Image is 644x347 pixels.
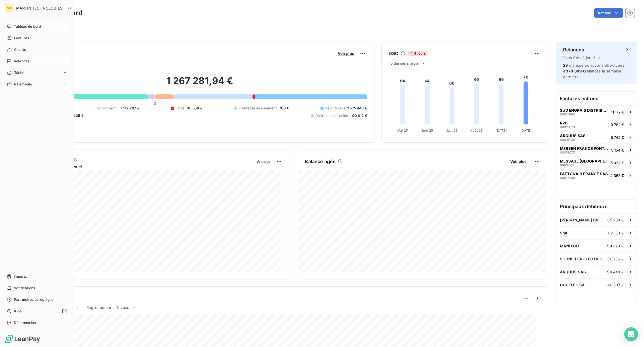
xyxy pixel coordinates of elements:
button: Actions [594,8,623,18]
button: Voir plus [336,51,356,56]
span: Relances [14,59,29,64]
span: 46 637 € [608,283,624,287]
span: Voir plus [510,159,526,164]
span: MANITOU [560,244,579,248]
tspan: Juil. 25 [446,128,458,133]
span: SMI [560,231,567,235]
span: Regroupé par : [86,305,114,310]
span: 0 [154,101,156,106]
tspan: [DATE] [520,128,531,133]
span: PATTONAIR FRANCE SAS [560,171,608,176]
span: 1 575 448 € [347,106,367,111]
span: 54 448 € [607,270,624,274]
button: Voir plus [255,159,272,164]
span: Aide [14,309,22,314]
span: 59 223 € [607,244,624,248]
span: Notifications [14,286,35,291]
button: Voir plus [508,159,528,164]
span: Tableau de bord [14,24,41,29]
span: Promesse de paiement [238,106,277,111]
span: 56 756 € [608,257,624,261]
div: MT [5,3,14,13]
span: 4 jours [408,51,427,56]
span: 11 172 € [611,110,624,114]
span: Tâches [14,70,26,75]
span: Factures [14,36,29,41]
span: 5 022 € [610,161,624,165]
span: 38 566 € [187,106,203,111]
button: MESSAGE [GEOGRAPHIC_DATA]000165965 022 € [556,156,637,169]
span: Déconnexion [14,320,36,325]
span: Non-échu [102,106,118,111]
tspan: [DATE] [496,128,507,133]
span: 00018075 [560,151,575,154]
span: Vous êtes à jour ! [563,55,595,60]
span: COGELEC SA [560,283,585,287]
span: Imports [14,274,27,279]
span: Paiements [14,82,32,87]
div: Open Intercom Messenger [624,327,638,341]
span: Avoirs non associés [315,113,348,118]
span: ARQUUS SAS [560,133,586,138]
tspan: Mai 25 [397,128,408,133]
span: 760 € [279,106,289,111]
span: 4 368 € [610,173,624,178]
span: ARQUUS SAS [560,270,586,274]
span: [PERSON_NAME] BV [560,218,599,222]
span: Débit divers [325,106,345,111]
span: MARTIN TECHNOLOGIES [16,6,62,10]
span: 28 [563,63,568,68]
span: Niveau [117,305,129,310]
span: 5 154 € [611,148,624,152]
h6: Principaux débiteurs [556,199,637,213]
span: 00016596 [560,163,575,167]
span: 65 789 € [608,218,624,222]
span: SUD ENGRAIS DISTRIBUTION [560,108,609,113]
span: R2C [560,121,568,125]
button: SUD ENGRAIS DISTRIBUTION0001799311 172 € [556,105,637,118]
button: ARQUUS SAS000157065 742 € [556,131,637,143]
span: Voir plus [257,160,270,164]
h6: Balance âgée [305,158,336,165]
span: Clients [14,47,26,52]
span: relances ou actions effectuées et relancés la semaine dernière. [563,63,625,79]
span: 00015879 [560,125,575,129]
span: 170 609 € [567,69,585,73]
span: 00015706 [560,138,575,141]
span: MERSEN FRANCE PONTARLIER SAS [560,146,609,151]
span: 00017500 [560,176,575,180]
span: Voir plus [338,51,354,56]
h6: DSO [389,50,398,57]
button: PATTONAIR FRANCE SAS000175004 368 € [556,169,637,182]
tspan: Juin 25 [421,128,433,133]
button: R2C000158799 782 € [556,118,637,131]
span: 1 112 207 € [121,106,140,111]
span: 5 742 € [611,135,624,140]
span: 6 derniers mois [390,61,419,66]
tspan: Août 25 [470,128,483,133]
h6: Relances [563,46,584,53]
span: 9 782 € [611,122,624,127]
span: 00017993 [560,113,575,116]
button: MERSEN FRANCE PONTARLIER SAS000180755 154 € [556,143,637,156]
img: Logo LeanPay [5,334,40,344]
span: MESSAGE [GEOGRAPHIC_DATA] [560,159,608,163]
span: Chiffre d'affaires mensuel [33,164,253,170]
h2: 1 267 281,94 € [33,75,367,92]
h6: Factures échues [556,92,637,105]
span: Litige [175,106,185,111]
span: SCHNEIDER ELECTRIC FRANCE SAS [560,257,608,261]
span: Paramètres et réglages [14,297,53,302]
span: 62 153 € [608,231,624,235]
span: -90 612 € [350,113,367,118]
a: Aide [5,307,69,316]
